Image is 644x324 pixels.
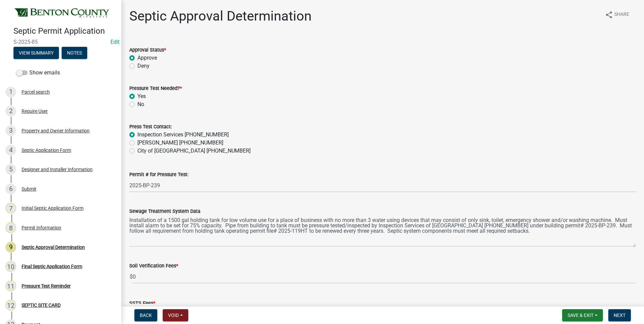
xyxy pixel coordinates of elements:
[129,8,312,24] h1: Septic Approval Determination
[22,90,50,94] div: Parcel search
[608,309,631,321] button: Next
[568,313,593,318] span: Save & Exit
[137,62,150,70] label: Deny
[5,222,16,233] div: 8
[13,7,110,19] img: Benton County, Minnesota
[137,147,251,155] label: City of [GEOGRAPHIC_DATA] [PHONE_NUMBER]
[137,139,223,147] label: [PERSON_NAME] [PHONE_NUMBER]
[5,87,16,97] div: 1
[129,172,188,177] label: Permit # for Pressure Test:
[22,284,71,288] div: Pressure Test Reminder
[22,303,61,307] div: SEPTIC SITE CARD
[5,106,16,117] div: 2
[129,209,200,214] label: Sewage Treatment System Data
[129,48,166,53] label: Approval Status
[614,313,625,318] span: Next
[163,309,188,321] button: Void
[5,125,16,136] div: 3
[5,145,16,156] div: 4
[22,187,36,191] div: Submit
[110,39,120,45] a: Edit
[22,109,48,114] div: Require User
[62,47,87,59] button: Notes
[22,225,61,230] div: Permit Information
[137,100,144,108] label: No
[22,245,85,250] div: Septic Approval Determination
[13,51,59,56] wm-modal-confirm: Summary
[22,128,90,133] div: Property and Owner Information
[16,69,60,77] label: Show emails
[22,264,82,269] div: Final Septic Application Form
[5,300,16,311] div: 12
[129,270,133,284] span: $
[13,39,108,45] span: S-2025-85
[605,11,613,19] i: share
[600,8,635,21] button: shareShare
[168,313,179,318] span: Void
[129,301,155,306] label: SSTS Fees
[5,184,16,194] div: 6
[22,167,93,172] div: Designer and Installer Information
[614,11,629,19] span: Share
[5,281,16,291] div: 11
[137,131,229,139] label: Inspection Services [PHONE_NUMBER]
[13,26,116,36] h4: Septic Permit Application
[137,54,157,62] label: Approve
[13,47,59,59] button: View Summary
[562,309,603,321] button: Save & Exit
[22,206,84,210] div: Initial Septic Application Form
[129,86,182,91] label: Pressure Test Needed?
[110,39,120,45] wm-modal-confirm: Edit Application Number
[129,264,178,268] label: Soil Verification Fees
[134,309,157,321] button: Back
[5,261,16,272] div: 10
[5,164,16,175] div: 5
[5,203,16,214] div: 7
[22,148,71,153] div: Septic Application Form
[129,125,172,129] label: Press Test Contact:
[5,242,16,253] div: 9
[140,313,152,318] span: Back
[62,51,87,56] wm-modal-confirm: Notes
[137,92,146,100] label: Yes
